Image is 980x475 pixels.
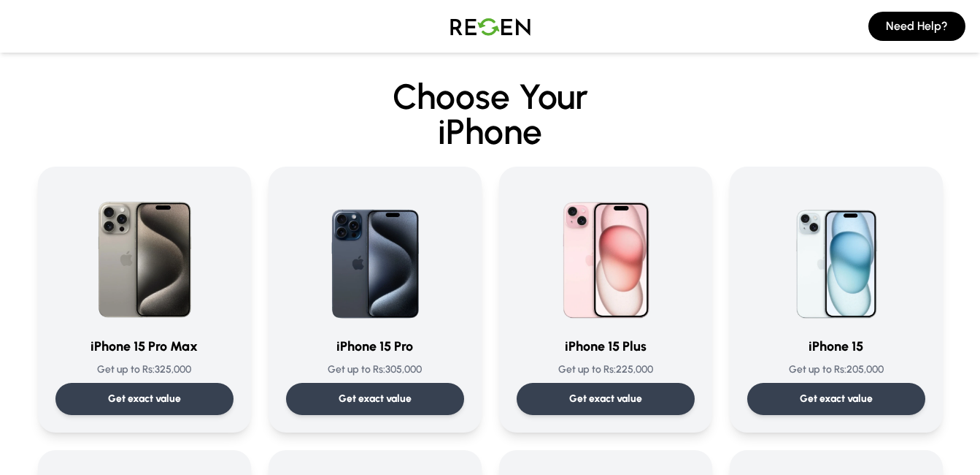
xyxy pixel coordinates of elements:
[74,184,215,324] img: iPhone 15 Pro Max
[55,362,234,377] p: Get up to Rs: 325,000
[569,392,642,406] p: Get exact value
[536,184,676,324] img: iPhone 15 Plus
[286,336,464,357] h3: iPhone 15 Pro
[747,362,925,377] p: Get up to Rs: 205,000
[517,336,695,357] h3: iPhone 15 Plus
[747,336,925,357] h3: iPhone 15
[305,184,445,324] img: iPhone 15 Pro
[868,12,965,41] button: Need Help?
[55,336,234,357] h3: iPhone 15 Pro Max
[439,6,541,47] img: Logo
[393,75,588,118] span: Choose Your
[800,392,873,406] p: Get exact value
[286,362,464,377] p: Get up to Rs: 305,000
[766,184,906,324] img: iPhone 15
[108,392,181,406] p: Get exact value
[339,392,412,406] p: Get exact value
[38,114,943,149] span: iPhone
[517,362,695,377] p: Get up to Rs: 225,000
